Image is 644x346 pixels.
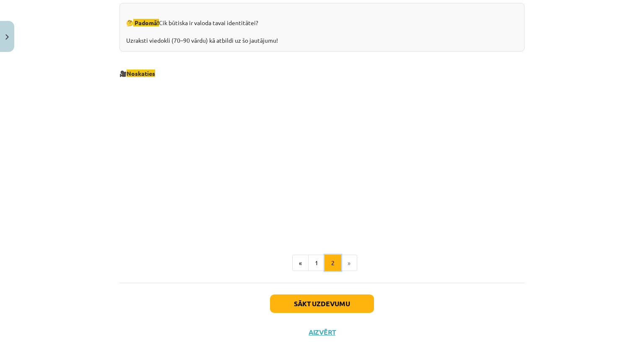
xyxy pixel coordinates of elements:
[135,19,159,26] strong: Padomā!
[308,255,325,271] button: 1
[306,328,338,336] button: Aizvērt
[127,70,155,77] span: Noskaties
[325,255,341,271] button: 2
[119,255,525,271] nav: Page navigation example
[292,255,309,271] button: «
[119,52,525,78] p: 🎥
[119,3,525,52] div: 🤔 Cik būtiska ir valoda tavai identitātei? Uzraksti viedokli (70–90 vārdu) kā atbildi uz šo jautā...
[5,34,9,40] img: icon-close-lesson-0947bae3869378f0d4975bcd49f059093ad1ed9edebbc8119c70593378902aed.svg
[270,294,374,313] button: Sākt uzdevumu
